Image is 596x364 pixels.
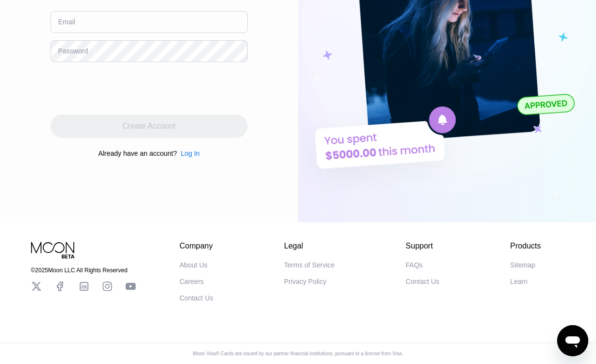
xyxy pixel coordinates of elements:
[406,278,439,285] div: Contact Us
[185,351,411,356] div: Moon Visa® Cards are issued by our partner financial institutions, pursuant to a license from Visa.
[180,294,213,302] div: Contact Us
[180,261,208,269] div: About Us
[510,261,535,269] div: Sitemap
[51,69,198,107] iframe: reCAPTCHA
[510,278,528,285] div: Learn
[58,47,88,55] div: Password
[406,242,439,250] div: Support
[406,261,423,269] div: FAQs
[177,149,200,157] div: Log In
[180,278,204,285] div: Careers
[58,18,75,26] div: Email
[284,261,335,269] div: Terms of Service
[284,278,326,285] div: Privacy Policy
[180,242,213,250] div: Company
[284,242,335,250] div: Legal
[181,149,200,157] div: Log In
[557,325,588,356] iframe: Button to launch messaging window
[31,267,136,274] div: © 2025 Moon LLC All Rights Reserved
[510,242,541,250] div: Products
[98,149,177,157] div: Already have an account?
